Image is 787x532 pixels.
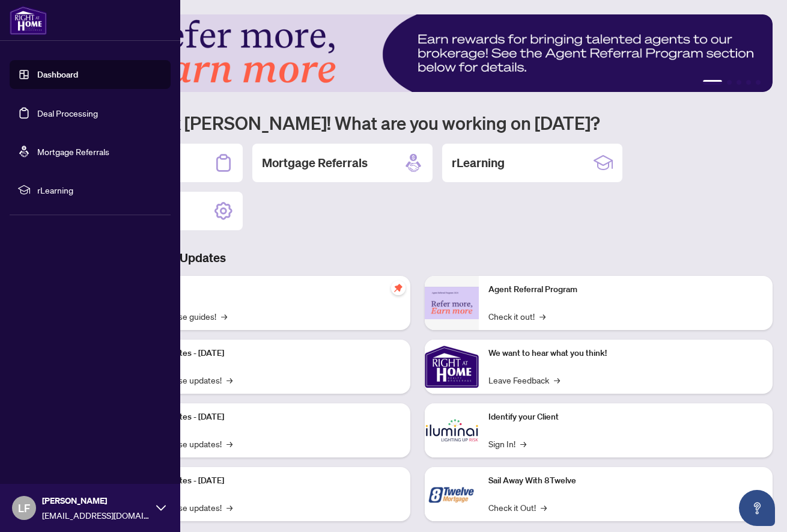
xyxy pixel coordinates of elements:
[703,80,722,85] button: 1
[520,437,526,450] span: →
[488,347,763,360] p: We want to hear what you think!
[226,437,232,450] span: →
[37,183,162,197] span: rLearning
[62,249,773,266] h3: Brokerage & Industry Updates
[737,80,741,85] button: 3
[425,287,479,320] img: Agent Referral Program
[126,283,401,296] p: Self-Help
[62,111,773,134] h1: Welcome back [PERSON_NAME]! What are you working on [DATE]?
[391,281,406,295] span: pushpin
[425,340,479,394] img: We want to hear what you think!
[10,6,47,35] img: logo
[226,501,232,514] span: →
[126,347,401,360] p: Platform Updates - [DATE]
[488,283,763,296] p: Agent Referral Program
[37,69,78,80] a: Dashboard
[425,403,479,457] img: Identify your Client
[37,108,98,118] a: Deal Processing
[739,490,775,526] button: Open asap
[756,80,761,85] button: 5
[727,80,732,85] button: 2
[488,411,763,424] p: Identify your Client
[221,310,227,323] span: →
[488,501,547,514] a: Check it Out!→
[126,474,401,488] p: Platform Updates - [DATE]
[488,373,560,387] a: Leave Feedback→
[42,509,150,522] span: [EMAIL_ADDRESS][DOMAIN_NAME]
[746,80,751,85] button: 4
[554,373,560,387] span: →
[37,146,109,157] a: Mortgage Referrals
[425,467,479,521] img: Sail Away With 8Twelve
[226,373,232,387] span: →
[488,437,526,450] a: Sign In!→
[262,154,368,171] h2: Mortgage Referrals
[488,474,763,488] p: Sail Away With 8Twelve
[18,500,30,516] span: LF
[539,310,545,323] span: →
[452,154,505,171] h2: rLearning
[488,310,545,323] a: Check it out!→
[541,501,547,514] span: →
[126,411,401,424] p: Platform Updates - [DATE]
[62,14,773,92] img: Slide 0
[42,494,150,507] span: [PERSON_NAME]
